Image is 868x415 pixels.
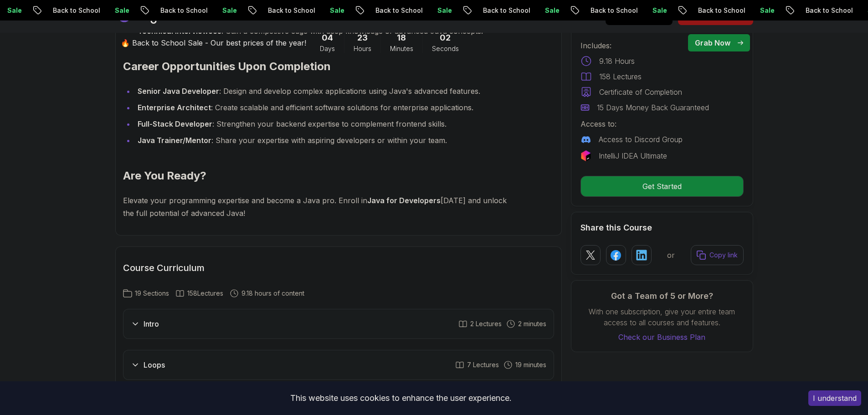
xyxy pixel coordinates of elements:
[599,134,683,145] p: Access to Discord Group
[580,290,744,302] h3: Got a Team of 5 or More?
[138,119,212,128] strong: Full-Stack Developer
[645,6,674,15] p: Sale
[580,176,744,197] button: Get Started
[138,87,219,96] strong: Senior Java Developer
[709,251,738,260] p: Copy link
[580,118,744,129] p: Access to:
[599,150,667,161] p: IntelliJ IDEA Ultimate
[515,360,546,369] span: 19 minutes
[135,118,511,130] li: : Strengthen your backend expertise to complement frontend skills.
[108,6,137,15] p: Sale
[691,245,744,265] button: Copy link
[261,6,323,15] p: Back to School
[187,289,223,298] span: 158 Lectures
[320,44,335,53] span: Days
[123,169,511,183] h2: Are You Ready?
[518,319,546,328] span: 2 minutes
[123,309,554,339] button: Intro2 Lectures 2 minutes
[583,6,645,15] p: Back to School
[390,44,413,53] span: Minutes
[7,388,795,408] div: This website uses cookies to enhance the user experience.
[808,390,861,406] button: Accept cookies
[467,360,499,369] span: 7 Lectures
[580,221,744,234] h2: Share this Course
[580,150,591,161] img: jetbrains logo
[138,136,211,145] strong: Java Trainer/Mentor
[440,31,451,44] span: 2 Seconds
[667,250,675,261] p: or
[597,102,709,113] p: 15 Days Money Back Guaranteed
[397,31,406,44] span: 18 Minutes
[538,6,567,15] p: Sale
[135,134,511,147] li: : Share your expertise with aspiring developers or within your team.
[368,6,430,15] p: Back to School
[144,359,165,370] h3: Loops
[153,6,215,15] p: Back to School
[367,196,441,205] strong: Java for Developers
[121,37,306,48] p: 🔥 Back to School Sale - Our best prices of the year!
[322,31,333,44] span: 4 Days
[123,59,511,74] h2: Career Opportunities Upon Completion
[581,176,743,196] p: Get Started
[599,87,682,97] p: Certificate of Completion
[580,332,744,343] a: Check our Business Plan
[798,6,860,15] p: Back to School
[135,101,511,114] li: : Create scalable and efficient software solutions for enterprise applications.
[691,6,753,15] p: Back to School
[323,6,352,15] p: Sale
[476,6,538,15] p: Back to School
[123,194,511,220] p: Elevate your programming expertise and become a Java pro. Enroll in [DATE] and unlock the full po...
[695,37,730,48] p: Grab Now
[432,44,459,53] span: Seconds
[138,103,211,112] strong: Enterprise Architect
[580,306,744,328] p: With one subscription, give your entire team access to all courses and features.
[135,85,511,97] li: : Design and develop complex applications using Java's advanced features.
[123,350,554,380] button: Loops7 Lectures 19 minutes
[599,71,642,82] p: 158 Lectures
[357,31,368,44] span: 23 Hours
[470,319,502,328] span: 2 Lectures
[135,289,169,298] span: 19 Sections
[215,6,244,15] p: Sale
[144,318,159,329] h3: Intro
[123,261,554,274] h2: Course Curriculum
[241,289,304,298] span: 9.18 hours of content
[46,6,108,15] p: Back to School
[753,6,782,15] p: Sale
[354,44,371,53] span: Hours
[430,6,459,15] p: Sale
